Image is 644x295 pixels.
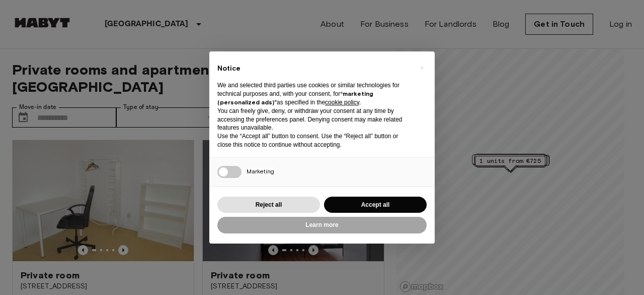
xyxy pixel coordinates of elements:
[247,167,274,175] span: Marketing
[414,60,430,76] button: Close this notice
[420,62,424,74] span: ×
[217,197,320,213] button: Reject all
[324,197,427,213] button: Accept all
[217,81,411,106] p: We and selected third parties use cookies or similar technologies for technical purposes and, wit...
[217,107,411,132] p: You can freely give, deny, or withdraw your consent at any time by accessing the preferences pane...
[217,64,411,74] h2: Notice
[217,132,411,149] p: Use the “Accept all” button to consent. Use the “Reject all” button or close this notice to conti...
[217,217,427,233] button: Learn more
[325,99,359,106] a: cookie policy
[217,90,373,106] strong: “marketing (personalized ads)”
